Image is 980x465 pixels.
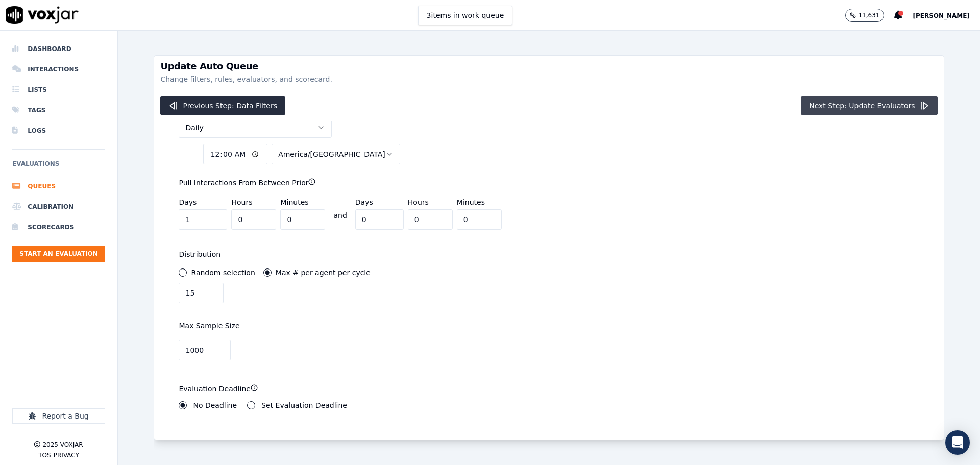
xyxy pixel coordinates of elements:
button: 11,631 [845,9,894,22]
button: Pull Interactions From Between Prior [308,178,315,185]
input: 23 [231,209,276,230]
label: Max # per agent per cycle [276,269,371,276]
label: Distribution [179,250,220,258]
button: [PERSON_NAME] [913,9,980,21]
label: Hours [408,198,429,206]
a: Queues [12,176,105,197]
input: 365 [355,209,404,230]
input: 1 [179,283,224,303]
input: 23 [408,209,453,230]
label: Max Sample Size [179,322,239,330]
button: Previous Step: Data Filters [160,96,285,115]
div: Open Intercom Messenger [945,430,970,455]
img: voxjar logo [6,6,79,24]
span: Daily [185,123,203,133]
button: Next Step: Update Evaluators [801,96,937,115]
label: No Deadline [193,402,237,409]
a: Lists [12,80,105,100]
label: Hours [231,198,252,206]
div: and [333,210,347,221]
input: 59 [280,209,325,230]
a: Tags [12,100,105,120]
p: 11,631 [858,11,879,19]
h6: Evaluations [12,158,105,176]
label: Days [355,198,373,206]
label: Set Evaluation Deadline [261,402,347,409]
label: Pull Interactions From Between Prior [179,179,315,187]
button: 3items in work queue [418,6,513,25]
p: Change filters, rules, evaluators, and scorecard. [160,74,937,84]
label: Days [179,198,197,206]
button: Start an Evaluation [12,246,105,262]
label: Evaluation Deadline [179,385,257,393]
a: Interactions [12,59,105,80]
span: [PERSON_NAME] [913,12,970,19]
label: Minutes [457,198,485,206]
button: Report a Bug [12,408,105,424]
h3: Update Auto Queue [160,62,937,71]
input: 59 [457,209,502,230]
p: 2025 Voxjar [42,440,83,449]
button: Privacy [54,451,79,459]
a: Scorecards [12,217,105,237]
button: TOS [38,451,51,459]
span: America/[GEOGRAPHIC_DATA] [278,149,385,159]
input: 365 [179,209,227,230]
input: 1 [179,340,231,360]
a: Calibration [12,197,105,217]
button: 11,631 [845,9,884,22]
label: Minutes [280,198,308,206]
button: Evaluation Deadline [251,384,258,391]
label: Random selection [191,269,255,276]
a: Logs [12,120,105,141]
a: Dashboard [12,39,105,59]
